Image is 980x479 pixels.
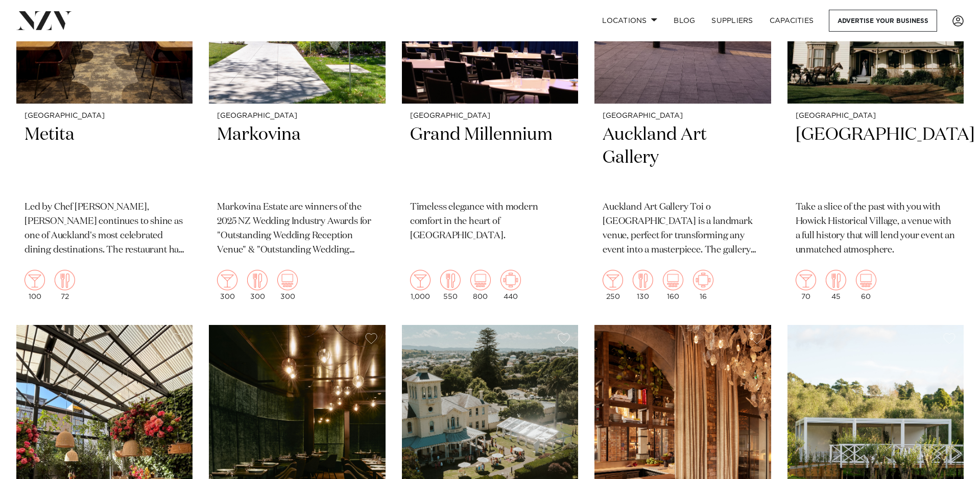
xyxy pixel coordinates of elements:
[55,270,75,300] div: 72
[663,270,683,290] img: theatre.png
[663,270,683,300] div: 160
[703,10,761,32] a: SUPPLIERS
[247,270,268,300] div: 300
[796,123,955,192] h2: [GEOGRAPHIC_DATA]
[277,270,298,290] img: theatre.png
[440,270,461,300] div: 550
[826,270,846,300] div: 45
[247,270,268,290] img: dining.png
[796,200,955,258] p: Take a slice of the past with you with Howick Historical Village, a venue with a full history tha...
[633,270,653,290] img: dining.png
[856,270,876,290] img: theatre.png
[410,270,431,300] div: 1,000
[410,112,570,120] small: [GEOGRAPHIC_DATA]
[603,123,762,192] h2: Auckland Art Gallery
[796,270,816,300] div: 70
[410,123,570,192] h2: Grand Millennium
[217,112,377,120] small: [GEOGRAPHIC_DATA]
[603,200,762,258] p: Auckland Art Gallery Toi o [GEOGRAPHIC_DATA] is a landmark venue, perfect for transforming any ev...
[410,270,431,290] img: cocktail.png
[16,11,72,30] img: nzv-logo.png
[761,10,822,32] a: Capacities
[826,270,846,290] img: dining.png
[500,270,521,290] img: meeting.png
[594,10,665,32] a: Locations
[693,270,713,300] div: 16
[25,123,184,192] h2: Metita
[829,10,937,32] a: Advertise your business
[796,112,955,120] small: [GEOGRAPHIC_DATA]
[665,10,703,32] a: BLOG
[277,270,298,300] div: 300
[217,123,377,192] h2: Markovina
[693,270,713,290] img: meeting.png
[217,200,377,258] p: Markovina Estate are winners of the 2025 NZ Wedding Industry Awards for "Outstanding Wedding Rece...
[217,270,237,300] div: 300
[217,270,237,290] img: cocktail.png
[440,270,461,290] img: dining.png
[603,270,623,300] div: 250
[410,200,570,243] p: Timeless elegance with modern comfort in the heart of [GEOGRAPHIC_DATA].
[633,270,653,300] div: 130
[603,112,762,120] small: [GEOGRAPHIC_DATA]
[55,270,75,290] img: dining.png
[856,270,876,300] div: 60
[470,270,491,300] div: 800
[25,270,45,290] img: cocktail.png
[470,270,491,290] img: theatre.png
[796,270,816,290] img: cocktail.png
[500,270,521,300] div: 440
[603,270,623,290] img: cocktail.png
[25,270,45,300] div: 100
[25,200,184,258] p: Led by Chef [PERSON_NAME], [PERSON_NAME] continues to shine as one of Auckland's most celebrated ...
[25,112,184,120] small: [GEOGRAPHIC_DATA]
